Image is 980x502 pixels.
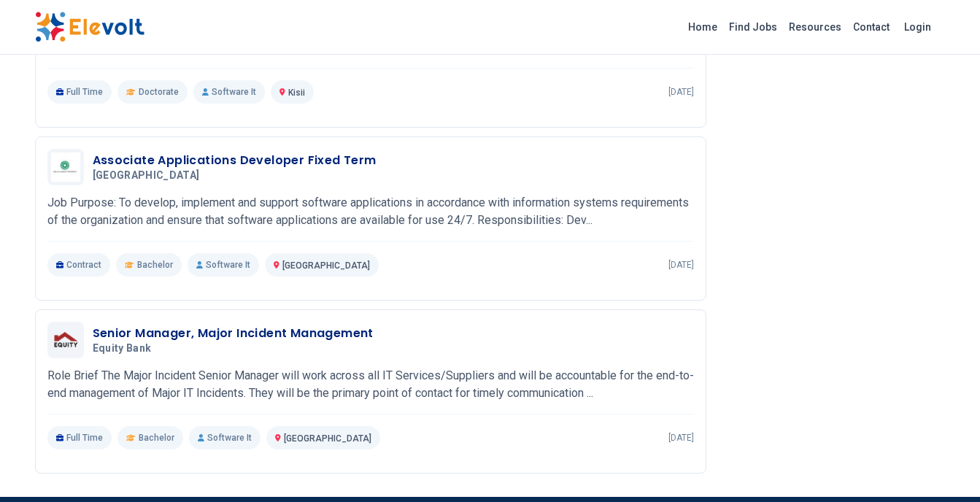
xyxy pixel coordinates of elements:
p: [DATE] [668,86,694,98]
span: Kisii [288,88,305,98]
p: [DATE] [668,432,694,444]
p: Job Purpose: To develop, implement and support software applications in accordance with informati... [47,194,694,229]
p: Software It [189,426,261,449]
a: Equity BankSenior Manager, Major Incident ManagementEquity BankRole Brief The Major Incident Seni... [47,322,694,449]
a: Home [682,15,723,39]
a: Find Jobs [723,15,783,39]
p: Full Time [47,80,112,104]
img: Equity Bank [51,330,80,350]
img: Elevolt [35,12,144,42]
img: Aga khan University [51,152,80,182]
a: Aga khan UniversityAssociate Applications Developer Fixed Term[GEOGRAPHIC_DATA]Job Purpose: To de... [47,149,694,277]
h3: Associate Applications Developer Fixed Term [93,152,377,169]
p: Full Time [47,426,112,449]
p: [DATE] [668,259,694,271]
p: Software It [188,253,259,277]
span: Doctorate [139,86,179,98]
span: Bachelor [137,259,173,271]
span: Equity Bank [93,342,152,355]
p: Contract [47,253,111,277]
span: [GEOGRAPHIC_DATA] [284,433,371,444]
span: Bachelor [139,432,174,444]
a: Contact [847,15,895,39]
a: Resources [783,15,847,39]
span: [GEOGRAPHIC_DATA] [282,260,370,271]
h3: Senior Manager, Major Incident Management [93,325,374,342]
iframe: Chat Widget [907,432,980,502]
span: [GEOGRAPHIC_DATA] [93,169,200,182]
a: Login [895,12,940,42]
p: Role Brief The Major Incident Senior Manager will work across all IT Services/Suppliers and will ... [47,367,694,402]
p: Software It [193,80,265,104]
